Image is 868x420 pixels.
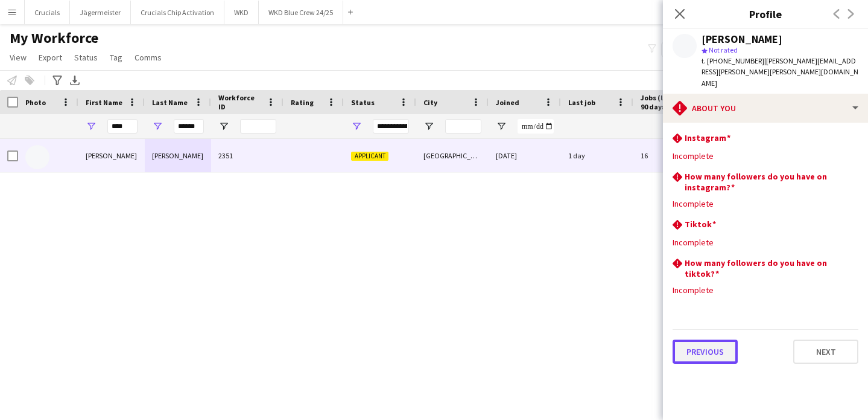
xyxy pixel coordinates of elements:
input: Joined Filter Input [518,119,554,134]
a: Comms [130,50,166,65]
div: [PERSON_NAME] [78,139,145,172]
span: Tag [110,52,122,63]
span: Jobs (last 90 days) [641,93,676,111]
span: Status [74,52,98,63]
input: Last Name Filter Input [174,119,204,134]
span: Rating [291,98,314,107]
span: t. [PHONE_NUMBER] [702,56,764,65]
span: Photo [25,98,46,107]
button: Next [793,340,858,364]
h3: Tiktok [685,219,716,230]
div: [PERSON_NAME] [702,34,782,45]
span: | [PERSON_NAME][EMAIL_ADDRESS][PERSON_NAME][PERSON_NAME][DOMAIN_NAME] [702,56,858,87]
button: Open Filter Menu [351,121,362,132]
div: About you [663,94,868,123]
span: City [423,98,437,107]
span: My Workforce [10,29,98,47]
span: Status [351,98,375,107]
button: Open Filter Menu [423,121,434,132]
div: [PERSON_NAME] [145,139,211,172]
input: City Filter Input [445,119,481,134]
h3: Instagram [685,132,730,143]
div: 16 [633,139,712,172]
div: 2351 [211,139,284,172]
img: Oliver Rowley [25,145,49,169]
button: Open Filter Menu [86,121,97,132]
a: Status [69,50,103,65]
button: Everyone9,754 [661,42,721,57]
input: Workforce ID Filter Input [240,119,276,134]
div: [GEOGRAPHIC_DATA] [416,139,489,172]
h3: How many followers do you have on tiktok? [685,257,849,279]
span: View [10,52,27,63]
button: Previous [673,340,738,364]
span: Joined [496,98,519,107]
h3: How many followers do you have on instagram? [685,171,849,193]
app-action-btn: Advanced filters [50,73,65,88]
app-action-btn: Export XLSX [68,73,82,88]
div: Incomplete [673,198,858,209]
button: WKD [224,1,259,24]
button: Crucials [25,1,70,24]
button: WKD Blue Crew 24/25 [259,1,343,24]
a: Tag [105,50,127,65]
span: Workforce ID [218,93,262,111]
button: Crucials Chip Activation [131,1,224,24]
h3: Profile [663,6,868,22]
div: Incomplete [673,237,858,248]
div: 1 day [561,139,633,172]
a: View [5,50,31,65]
span: Export [39,52,62,63]
span: First Name [86,98,122,107]
a: Export [34,50,67,65]
div: Incomplete [673,285,858,296]
div: Incomplete [673,150,858,161]
span: Last Name [152,98,188,107]
div: [DATE] [489,139,561,172]
button: Open Filter Menu [496,121,507,132]
button: Open Filter Menu [152,121,163,132]
span: Comms [135,52,162,63]
span: Last job [568,98,595,107]
button: Open Filter Menu [218,121,229,132]
span: Not rated [709,45,738,54]
input: First Name Filter Input [107,119,138,134]
span: Applicant [351,152,388,161]
button: Jägermeister [70,1,131,24]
